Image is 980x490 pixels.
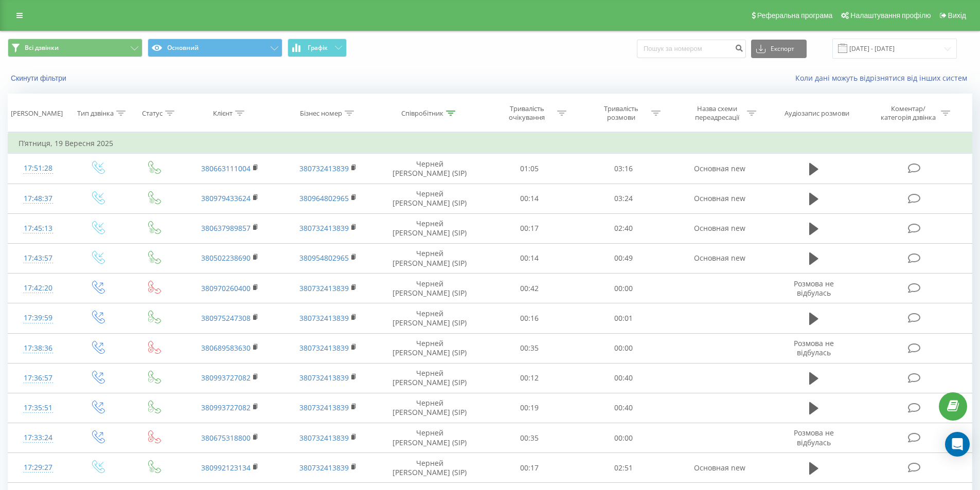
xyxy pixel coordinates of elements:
[377,333,483,363] td: Черней [PERSON_NAME] (SIP)
[577,453,671,483] td: 02:51
[577,184,671,213] td: 03:24
[19,278,58,298] div: 17:42:20
[19,368,58,388] div: 17:36:57
[483,303,577,333] td: 00:16
[201,373,251,383] a: 380993727082
[483,274,577,303] td: 00:42
[299,164,349,173] a: 380732413839
[19,308,58,328] div: 17:39:59
[500,104,555,122] div: Тривалість очікування
[577,423,671,453] td: 00:00
[8,133,972,154] td: П’ятниця, 19 Вересня 2025
[288,39,347,57] button: Графік
[377,393,483,423] td: Черней [PERSON_NAME] (SIP)
[19,158,58,178] div: 17:51:28
[201,433,251,443] a: 380675318800
[670,213,768,243] td: Основная new
[201,253,251,263] a: 380502238690
[19,189,58,209] div: 17:48:37
[299,193,349,203] a: 380964802965
[19,428,58,448] div: 17:33:24
[201,164,251,173] a: 380663111004
[299,463,349,473] a: 380732413839
[637,40,746,58] input: Пошук за номером
[670,184,768,213] td: Основная new
[201,193,251,203] a: 380979433624
[19,248,58,268] div: 17:43:57
[19,219,58,239] div: 17:45:13
[19,458,58,478] div: 17:29:27
[577,274,671,303] td: 00:00
[577,333,671,363] td: 00:00
[77,109,114,118] div: Тип дзвінка
[377,423,483,453] td: Черней [PERSON_NAME] (SIP)
[25,44,59,52] span: Всі дзвінки
[201,403,251,412] a: 380993727082
[483,423,577,453] td: 00:35
[670,453,768,483] td: Основная new
[8,74,72,83] button: Скинути фільтри
[945,432,970,457] div: Open Intercom Messenger
[689,104,744,122] div: Назва схеми переадресації
[483,213,577,243] td: 00:17
[577,213,671,243] td: 02:40
[577,303,671,333] td: 00:01
[577,363,671,393] td: 00:40
[377,154,483,184] td: Черней [PERSON_NAME] (SIP)
[483,333,577,363] td: 00:35
[785,109,849,118] div: Аудіозапис розмови
[401,109,443,118] div: Співробітник
[213,109,233,118] div: Клієнт
[377,453,483,483] td: Черней [PERSON_NAME] (SIP)
[670,154,768,184] td: Основная new
[11,109,63,118] div: [PERSON_NAME]
[794,279,834,298] span: Розмова не відбулась
[19,398,58,418] div: 17:35:51
[948,11,966,20] span: Вихід
[377,184,483,213] td: Черней [PERSON_NAME] (SIP)
[377,213,483,243] td: Черней [PERSON_NAME] (SIP)
[19,338,58,358] div: 17:38:36
[483,363,577,393] td: 00:12
[594,104,649,122] div: Тривалість розмови
[577,154,671,184] td: 03:16
[201,313,251,323] a: 380975247308
[577,243,671,273] td: 00:49
[670,243,768,273] td: Основная new
[148,39,282,57] button: Основний
[308,44,328,51] span: Графік
[850,11,931,20] span: Налаштування профілю
[377,303,483,333] td: Черней [PERSON_NAME] (SIP)
[483,154,577,184] td: 01:05
[299,433,349,443] a: 380732413839
[483,453,577,483] td: 00:17
[483,393,577,423] td: 00:19
[299,223,349,233] a: 380732413839
[577,393,671,423] td: 00:40
[299,283,349,293] a: 380732413839
[8,39,142,57] button: Всі дзвінки
[377,363,483,393] td: Черней [PERSON_NAME] (SIP)
[483,243,577,273] td: 00:14
[201,463,251,473] a: 380992123134
[377,274,483,303] td: Черней [PERSON_NAME] (SIP)
[794,428,834,447] span: Розмова не відбулась
[299,403,349,412] a: 380732413839
[757,11,833,20] span: Реферальна програма
[795,73,972,83] a: Коли дані можуть відрізнятися вiд інших систем
[142,109,163,118] div: Статус
[878,104,938,122] div: Коментар/категорія дзвінка
[751,40,807,58] button: Експорт
[299,373,349,383] a: 380732413839
[300,109,342,118] div: Бізнес номер
[299,253,349,263] a: 380954802965
[201,343,251,353] a: 380689583630
[299,313,349,323] a: 380732413839
[201,223,251,233] a: 380637989857
[201,283,251,293] a: 380970260400
[794,338,834,357] span: Розмова не відбулась
[483,184,577,213] td: 00:14
[299,343,349,353] a: 380732413839
[377,243,483,273] td: Черней [PERSON_NAME] (SIP)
